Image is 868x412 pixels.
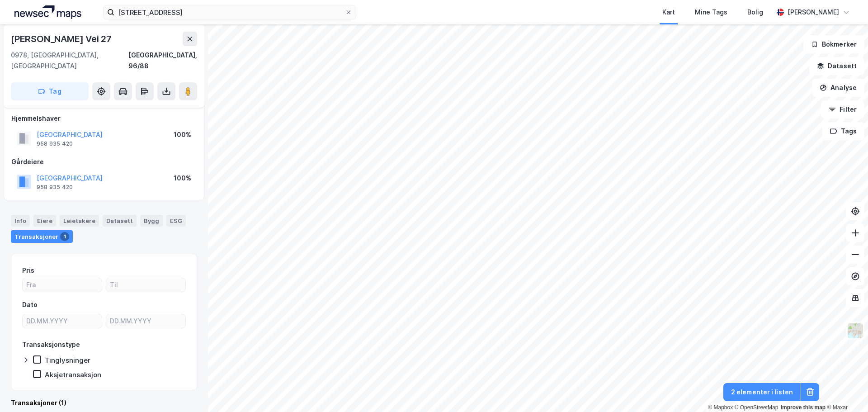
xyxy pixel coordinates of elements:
[60,215,99,227] div: Leietakere
[23,278,102,292] input: Fra
[695,7,727,18] div: Mine Tags
[662,7,675,18] div: Kart
[37,140,73,147] div: 958 935 420
[103,215,137,227] div: Datasett
[22,265,34,276] div: Pris
[809,57,864,75] button: Datasett
[11,113,197,124] div: Hjemmelshaver
[22,299,38,310] div: Dato
[823,369,868,412] iframe: Chat Widget
[33,215,56,227] div: Eiere
[140,215,163,227] div: Bygg
[11,32,113,46] div: [PERSON_NAME] Vei 27
[803,35,864,53] button: Bokmerker
[735,404,778,411] a: OpenStreetMap
[723,383,801,401] button: 2 elementer i listen
[821,100,864,118] button: Filter
[14,5,81,19] img: logo.a4113a55bc3d86da70a041830d287a7e.svg
[822,122,864,140] button: Tags
[11,82,89,100] button: Tag
[174,129,191,140] div: 100%
[708,404,733,411] a: Mapbox
[11,398,197,408] div: Transaksjoner (1)
[22,339,80,350] div: Transaksjonstype
[37,184,73,191] div: 958 935 420
[106,314,185,328] input: DD.MM.YYYY
[23,314,102,328] input: DD.MM.YYYY
[128,50,197,71] div: [GEOGRAPHIC_DATA], 96/88
[788,7,839,18] div: [PERSON_NAME]
[114,5,345,19] input: Søk på adresse, matrikkel, gårdeiere, leietakere eller personer
[166,215,186,227] div: ESG
[747,7,763,18] div: Bolig
[106,278,185,292] input: Til
[60,232,69,241] div: 1
[11,156,197,167] div: Gårdeiere
[45,356,90,365] div: Tinglysninger
[781,404,826,411] a: Improve this map
[812,79,864,97] button: Analyse
[11,50,128,71] div: 0978, [GEOGRAPHIC_DATA], [GEOGRAPHIC_DATA]
[11,215,30,227] div: Info
[847,322,864,339] img: Z
[45,370,101,379] div: Aksjetransaksjon
[11,230,73,243] div: Transaksjoner
[174,173,191,184] div: 100%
